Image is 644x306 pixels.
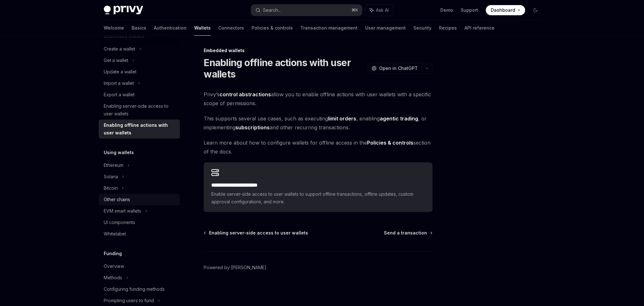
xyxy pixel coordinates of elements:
[204,90,432,108] span: Privy’s allow you to enable offline actions with user wallets with a specific scope of permissions.
[104,91,135,99] div: Export a wallet
[204,114,432,132] span: This supports several use cases, such as executing , enabling , or implementing and other recurri...
[104,79,134,87] div: Import a wallet
[352,8,358,13] span: ⌘ K
[99,119,180,139] a: Enabling offline actions with user wallets
[251,4,362,16] button: Search...⌘K
[380,115,418,122] strong: agentic trading
[104,6,143,15] img: dark logo
[204,264,266,271] a: Powered by [PERSON_NAME]
[376,7,389,13] span: Ask AI
[104,250,122,257] h5: Funding
[194,20,211,36] a: Wallets
[99,89,180,100] a: Export a wallet
[384,230,427,236] span: Send a transaction
[440,7,453,13] a: Demo
[365,20,406,36] a: User management
[104,230,126,238] div: Whitelabel
[104,68,136,76] div: Update a wallet
[367,139,413,146] strong: Policies & controls
[104,207,141,215] div: EVM smart wallets
[204,47,432,54] div: Embedded wallets
[99,217,180,228] a: UI components
[235,124,270,131] strong: subscriptions
[104,20,124,36] a: Welcome
[328,115,356,122] strong: limit orders
[367,63,422,74] button: Open in ChatGPT
[379,65,418,71] span: Open in ChatGPT
[99,228,180,240] a: Whitelabel
[209,230,308,236] span: Enabling server-side access to user wallets
[211,190,425,206] span: Enable server-side access to user wallets to support offline transactions, offline updates, custo...
[413,20,431,36] a: Security
[252,20,293,36] a: Policies & controls
[204,57,365,80] h1: Enabling offline actions with user wallets
[104,184,118,192] div: Bitcoin
[99,66,180,78] a: Update a wallet
[104,196,130,203] div: Other chains
[104,219,135,226] div: UI components
[99,194,180,205] a: Other chains
[365,4,393,16] button: Ask AI
[154,20,187,36] a: Authentication
[104,285,165,293] div: Configuring funding methods
[204,138,432,156] span: Learn more about how to configure wallets for offline access in the section of the docs.
[104,274,122,282] div: Methods
[99,261,180,272] a: Overview
[491,7,515,13] span: Dashboard
[132,20,146,36] a: Basics
[461,7,478,13] a: Support
[530,5,540,15] button: Toggle dark mode
[104,149,134,156] h5: Using wallets
[300,20,358,36] a: Transaction management
[464,20,495,36] a: API reference
[104,161,123,169] div: Ethereum
[104,57,128,64] div: Get a wallet
[263,6,281,14] div: Search...
[104,102,176,118] div: Enabling server-side access to user wallets
[104,297,154,304] div: Prompting users to fund
[104,121,176,137] div: Enabling offline actions with user wallets
[220,91,271,98] a: control abstractions
[104,173,118,180] div: Solana
[104,262,124,270] div: Overview
[486,5,525,15] a: Dashboard
[384,230,432,236] a: Send a transaction
[104,45,135,53] div: Create a wallet
[99,100,180,119] a: Enabling server-side access to user wallets
[204,162,432,212] a: **** **** **** **** ****Enable server-side access to user wallets to support offline transactions...
[204,230,308,236] a: Enabling server-side access to user wallets
[99,283,180,295] a: Configuring funding methods
[218,20,244,36] a: Connectors
[439,20,457,36] a: Recipes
